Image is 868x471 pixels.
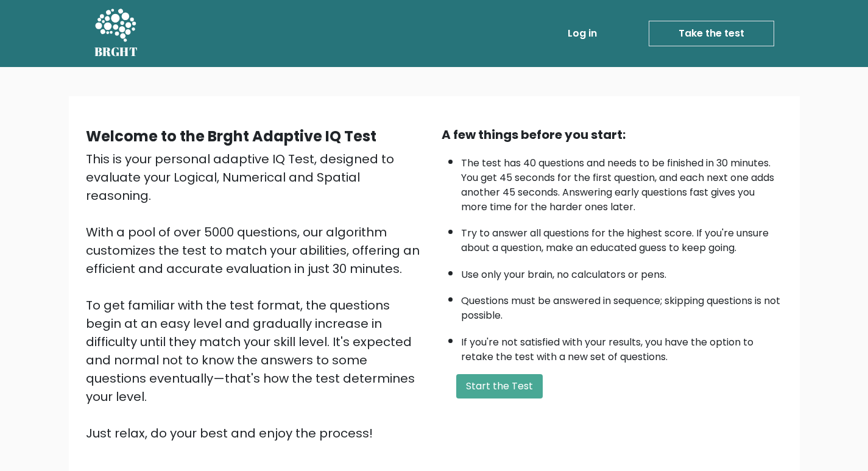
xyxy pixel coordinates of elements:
[461,220,783,255] li: Try to answer all questions for the highest score. If you're unsure about a question, make an edu...
[442,126,783,144] div: A few things before you start:
[461,288,783,323] li: Questions must be answered in sequence; skipping questions is not possible.
[456,374,543,398] button: Start the Test
[86,150,427,442] div: This is your personal adaptive IQ Test, designed to evaluate your Logical, Numerical and Spatial ...
[86,126,376,146] b: Welcome to the Brght Adaptive IQ Test
[563,21,602,46] a: Log in
[461,261,783,282] li: Use only your brain, no calculators or pens.
[649,21,774,46] a: Take the test
[461,150,783,214] li: The test has 40 questions and needs to be finished in 30 minutes. You get 45 seconds for the firs...
[94,5,138,62] a: BRGHT
[461,329,783,364] li: If you're not satisfied with your results, you have the option to retake the test with a new set ...
[94,44,138,59] h5: BRGHT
